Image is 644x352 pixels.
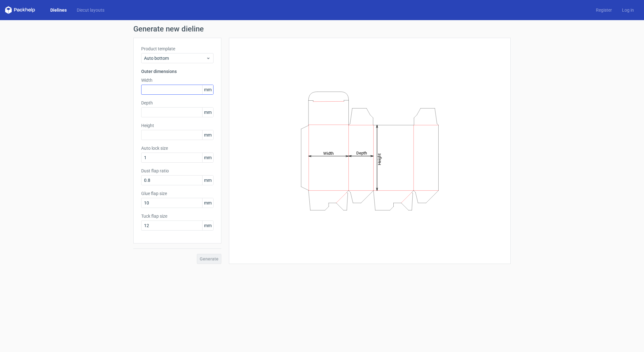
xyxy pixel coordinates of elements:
[202,85,213,94] span: mm
[356,151,367,155] tspan: Depth
[141,100,214,106] label: Depth
[202,108,213,117] span: mm
[202,176,213,185] span: mm
[144,55,206,61] span: Auto bottom
[141,77,214,83] label: Width
[202,153,213,162] span: mm
[617,7,639,13] a: Log in
[202,198,213,208] span: mm
[45,7,72,13] a: Dielines
[591,7,617,13] a: Register
[141,145,214,151] label: Auto lock size
[72,7,109,13] a: Diecut layouts
[377,153,382,165] tspan: Height
[141,168,214,174] label: Dust flap ratio
[133,25,511,33] h1: Generate new dieline
[202,221,213,230] span: mm
[141,122,214,129] label: Height
[141,213,214,219] label: Tuck flap size
[202,130,213,140] span: mm
[141,68,214,75] h3: Outer dimensions
[141,190,214,197] label: Glue flap size
[141,46,214,52] label: Product template
[323,151,334,155] tspan: Width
